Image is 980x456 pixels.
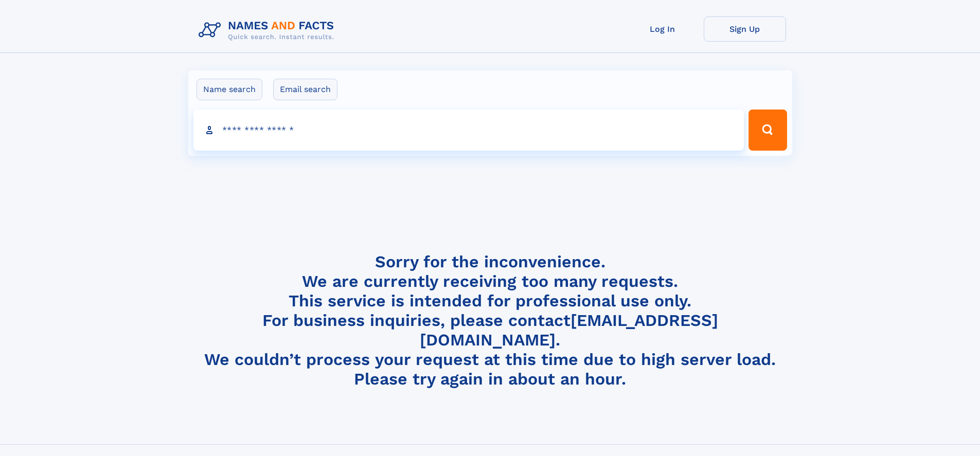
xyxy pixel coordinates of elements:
[621,16,704,42] a: Log In
[749,110,787,151] button: Search Button
[704,16,786,42] a: Sign Up
[420,311,718,350] a: [EMAIL_ADDRESS][DOMAIN_NAME]
[197,79,262,100] label: Name search
[273,79,337,100] label: Email search
[193,110,744,151] input: search input
[194,16,343,44] img: Logo Names and Facts
[194,252,786,389] h4: Sorry for the inconvenience. We are currently receiving too many requests. This service is intend...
